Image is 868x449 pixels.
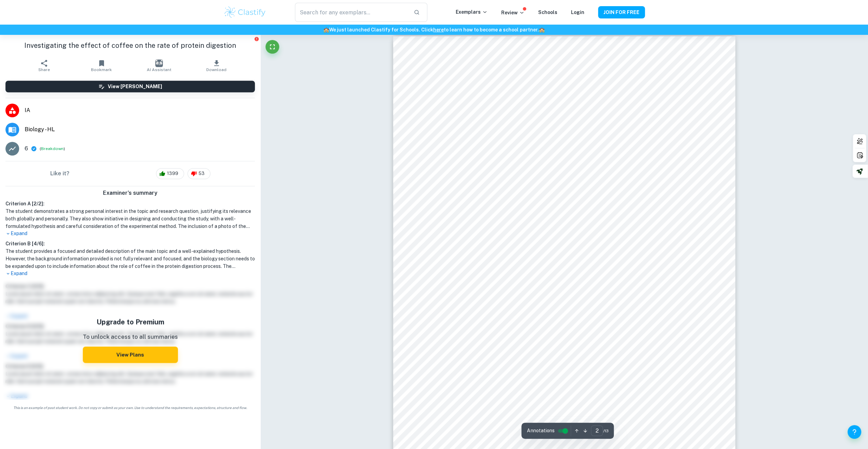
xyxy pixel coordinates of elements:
span: Biology - HL [25,125,255,134]
p: Review [501,9,524,16]
a: Schools [538,10,557,15]
span: 1399 [163,170,182,177]
h1: Investigating the effect of coffee on the rate of protein digestion [5,40,255,51]
span: AI Assistant [147,67,171,72]
h1: The student demonstrates a strong personal interest in the topic and research question, justifyin... [5,207,255,230]
span: 🏫 [539,27,545,32]
span: 53 [195,170,208,177]
h6: Examiner's summary [3,189,258,197]
a: Login [571,10,584,15]
button: Bookmark [73,56,130,75]
button: Download [188,56,245,75]
input: Search for any exemplars... [295,3,408,22]
p: Expand [5,270,255,277]
span: Share [38,67,50,72]
button: JOIN FOR FREE [598,6,645,18]
div: 1399 [156,168,184,179]
span: Annotations [527,427,554,434]
span: ( ) [40,146,65,152]
h6: Criterion B [ 4 / 6 ]: [5,240,255,247]
span: / 13 [603,428,608,434]
a: here [433,27,444,32]
span: Download [206,67,226,72]
span: Bookmark [91,67,112,72]
button: AI Assistant [130,56,188,75]
button: Help and Feedback [847,425,861,439]
button: Fullscreen [265,40,279,54]
img: Clastify logo [223,5,267,19]
p: 6 [25,145,28,153]
button: Share [15,56,73,75]
h5: Upgrade to Premium [83,317,178,327]
h1: The student provides a focused and detailed description of the main topic and a well-explained hy... [5,247,255,270]
button: View [PERSON_NAME] [5,81,255,92]
h6: View [PERSON_NAME] [108,83,162,90]
button: Breakdown [41,146,64,152]
button: View Plans [83,346,178,363]
div: 53 [187,168,210,179]
h6: Criterion A [ 2 / 2 ]: [5,200,255,207]
h6: Like it? [50,169,69,178]
span: IA [25,106,255,114]
span: 🏫 [323,27,329,32]
p: To unlock access to all summaries [83,332,178,341]
p: Exemplars [456,8,488,16]
h6: We just launched Clastify for Schools. Click to learn how to become a school partner. [1,26,867,33]
button: Report issue [254,36,259,41]
span: This is an example of past student work. Do not copy or submit as your own. Use to understand the... [3,405,258,410]
p: Expand [5,230,255,237]
img: AI Assistant [155,59,163,67]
